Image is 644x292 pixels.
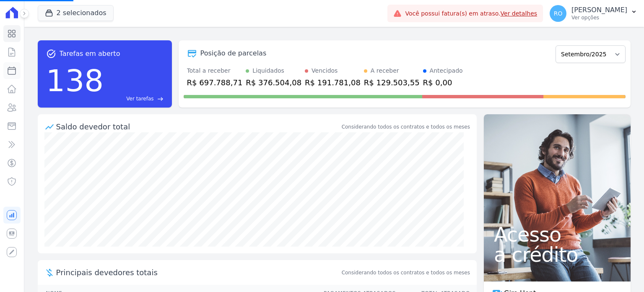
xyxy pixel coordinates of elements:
span: Você possui fatura(s) em atraso. [405,9,537,18]
a: Ver detalhes [501,10,538,17]
span: a crédito [494,245,621,265]
span: Tarefas em aberto [60,49,120,59]
div: A receber [371,66,399,75]
div: Saldo devedor total [56,121,340,132]
div: R$ 129.503,55 [364,77,420,88]
div: Vencidos [312,66,338,75]
div: R$ 191.781,08 [305,77,361,88]
div: Considerando todos os contratos e todos os meses [342,123,470,131]
div: R$ 697.788,71 [187,77,243,88]
span: Principais devedores totais [56,267,340,278]
div: Total a receber [187,66,243,75]
button: RO [PERSON_NAME] Ver opções [543,2,644,25]
p: [PERSON_NAME] [571,6,627,14]
button: 2 selecionados [38,5,114,21]
span: RO [554,11,563,16]
span: east [157,96,164,102]
span: task_alt [46,49,56,59]
p: Ver opções [571,14,627,21]
div: Liquidados [252,66,284,75]
div: R$ 0,00 [423,77,463,88]
span: Considerando todos os contratos e todos os meses [342,269,470,276]
div: 138 [46,59,104,103]
div: Antecipado [430,66,463,75]
span: Ver tarefas [126,95,153,103]
a: Ver tarefas east [107,95,164,103]
div: Posição de parcelas [200,48,267,58]
div: R$ 376.504,08 [246,77,301,88]
span: Acesso [494,224,621,245]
